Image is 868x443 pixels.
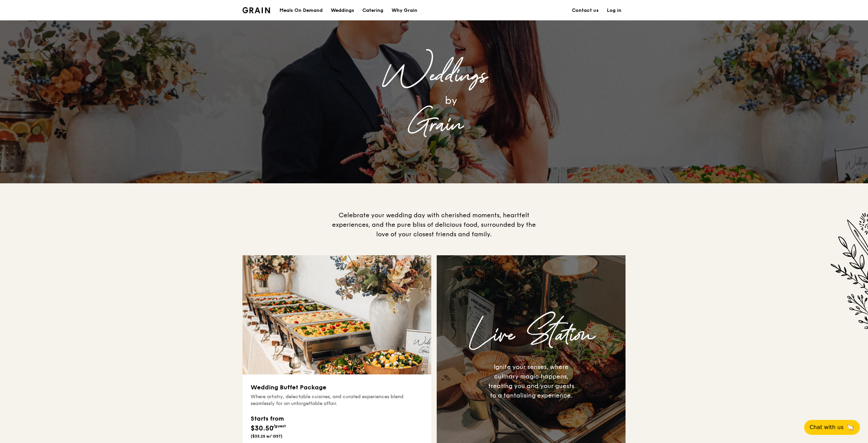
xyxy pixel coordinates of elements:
[298,110,570,140] div: Grain
[568,0,603,21] a: Contact us
[279,0,323,21] div: Meals On Demand
[251,433,286,439] div: ($33.25 w/ GST)
[251,393,423,407] div: Where artistry, delectable cuisines, and curated experiences blend seamlessly for an unforgettabl...
[242,7,270,13] img: Grain
[810,423,844,431] span: Chat with us
[362,0,383,21] div: Catering
[298,61,570,91] div: Weddings
[251,414,286,433] div: $30.50
[387,0,421,21] a: Why Grain
[442,314,620,357] h3: Live Station
[816,204,868,366] img: flower-right.de2a98c9.png
[329,210,539,239] div: Celebrate your wedding day with cherished moments, heartfelt experiences, and the pure bliss of d...
[358,0,387,21] a: Catering
[392,0,417,21] div: Why Grain
[251,383,423,392] h3: Wedding Buffet Package
[846,423,854,431] span: 🦙
[273,424,286,428] span: /guest
[242,255,431,374] img: grain-wedding-buffet-package-thumbnail.jpg
[486,362,577,400] div: Ignite your senses, where culinary magic happens, treating you and your guests to a tantalising e...
[603,0,626,21] a: Log in
[251,414,286,423] div: Starts from
[332,91,570,110] div: by
[327,0,358,21] a: Weddings
[331,0,354,21] div: Weddings
[804,420,860,435] button: Chat with us🦙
